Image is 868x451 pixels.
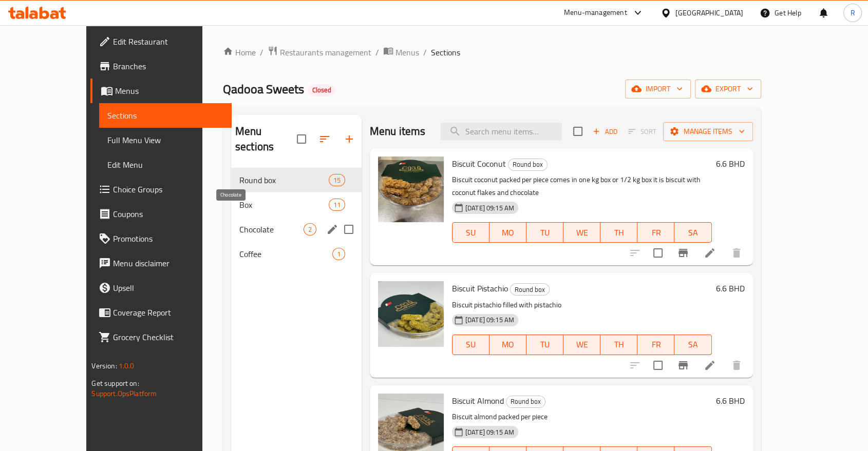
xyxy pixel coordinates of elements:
a: Sections [99,103,231,128]
button: Branch-specific-item [671,241,695,265]
a: Grocery Checklist [90,325,231,349]
span: Menu disclaimer [113,257,223,269]
button: FR [637,222,674,243]
a: Menus [90,79,231,103]
span: Choice Groups [113,183,223,195]
li: / [423,46,427,58]
div: Box11 [231,192,362,217]
div: Round box [506,396,545,408]
div: Round box [510,283,550,296]
p: Biscuit coconut packed per piece comes in one kg box or 1/2 kg box it is biscuit with coconut fla... [452,173,712,199]
div: Coffee1 [231,242,362,266]
a: Upsell [90,276,231,300]
a: Edit Menu [99,152,231,177]
span: Menus [395,46,419,58]
button: WE [563,335,600,355]
button: Branch-specific-item [671,353,695,378]
div: items [329,199,345,211]
a: Coupons [90,202,231,226]
div: [GEOGRAPHIC_DATA] [675,7,743,18]
div: items [332,248,345,260]
span: Add [591,126,619,138]
span: Round box [239,174,329,186]
button: SA [674,335,711,355]
span: Round box [511,284,549,296]
a: Home [223,46,256,58]
button: SA [674,222,711,243]
p: Biscuit pistachio filled with pistachio [452,299,712,311]
span: Chocolate [239,223,304,236]
nav: Menu sections [231,164,362,270]
button: MO [489,222,526,243]
span: Coupons [113,208,223,220]
div: Chocolate2edit [231,217,362,242]
a: Promotions [90,226,231,251]
span: Round box [508,159,547,170]
button: SU [452,222,489,243]
span: 1.0.0 [119,359,135,372]
span: Promotions [113,232,223,245]
span: R [850,7,855,18]
div: Round box15 [231,168,362,192]
button: TU [526,222,563,243]
a: Coverage Report [90,300,231,325]
span: Edit Restaurant [113,35,223,48]
span: MO [494,337,522,352]
h6: 6.6 BHD [716,156,745,171]
button: WE [563,222,600,243]
span: MO [494,225,522,240]
h2: Menu sections [235,124,297,154]
a: Edit menu item [704,247,716,259]
span: 1 [333,249,345,259]
span: Branches [113,60,223,72]
h6: 6.6 BHD [716,281,745,296]
a: Edit menu item [704,359,716,371]
button: import [625,80,691,99]
span: Select to update [647,242,669,264]
span: SU [457,225,485,240]
button: TH [600,222,637,243]
span: Sections [107,109,223,122]
a: Support.OpsPlatform [91,387,157,400]
span: TH [605,225,633,240]
span: WE [568,337,596,352]
button: FR [637,335,674,355]
span: Select section first [621,124,663,140]
a: Branches [90,54,231,79]
span: Restaurants management [280,46,371,58]
button: Add section [337,127,362,151]
span: Coffee [239,248,332,260]
div: Closed [308,84,335,96]
button: TH [600,335,637,355]
span: 15 [329,175,345,185]
span: Manage items [671,125,745,138]
span: Coverage Report [113,306,223,319]
span: FR [641,337,670,352]
span: Biscuit Pistachio [452,281,508,296]
span: Edit Menu [107,159,223,171]
span: [DATE] 09:15 AM [461,203,518,213]
span: 11 [329,200,345,210]
span: Grocery Checklist [113,331,223,343]
span: SA [678,225,707,240]
div: Round box [508,159,548,171]
span: [DATE] 09:15 AM [461,427,518,437]
span: Upsell [113,282,223,294]
a: Menus [383,46,419,59]
span: Round box [506,396,545,407]
span: Qadooa Sweets [223,77,304,101]
span: import [633,83,683,95]
span: Select section [567,121,589,142]
p: Biscuit almond packed per piece [452,410,712,423]
span: Select to update [647,355,669,376]
span: FR [641,225,670,240]
h6: 6.6 BHD [716,394,745,408]
button: delete [724,241,749,265]
button: TU [526,335,563,355]
span: Version: [91,359,117,372]
img: Biscuit Pistachio [378,281,444,347]
button: Add [589,124,621,140]
nav: breadcrumb [223,46,761,59]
